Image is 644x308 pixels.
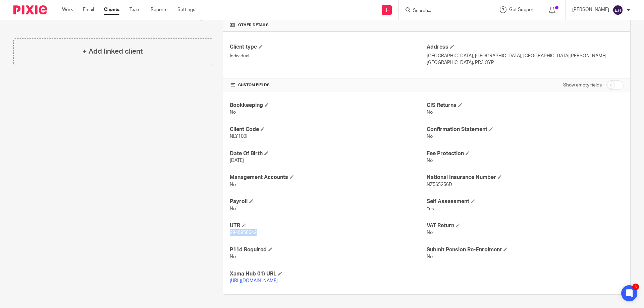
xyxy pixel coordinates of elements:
[83,6,94,13] a: Email
[230,110,236,115] span: No
[427,53,624,59] p: [GEOGRAPHIC_DATA], [GEOGRAPHIC_DATA], [GEOGRAPHIC_DATA][PERSON_NAME]
[151,6,167,13] a: Reports
[427,230,433,235] span: No
[612,5,623,15] img: svg%3E
[427,102,624,109] h4: CIS Returns
[427,44,624,51] h4: Address
[427,134,433,139] span: No
[104,6,119,13] a: Clients
[572,6,609,13] p: [PERSON_NAME]
[427,126,624,133] h4: Confirmation Statement
[230,150,427,157] h4: Date Of Birth
[632,284,639,290] div: 3
[427,246,624,253] h4: Submit Pension Re-Enrolment
[62,6,73,13] a: Work
[427,254,433,259] span: No
[427,222,624,229] h4: VAT Return
[230,270,427,278] h4: Xama Hub 01) URL
[177,6,195,13] a: Settings
[230,279,278,283] a: [URL][DOMAIN_NAME]
[230,53,427,59] p: Individual
[230,174,427,181] h4: Management Accounts
[427,174,624,181] h4: National Insurance Number
[230,230,257,235] span: 2946958642
[427,198,624,205] h4: Self Assessment
[412,8,473,14] input: Search
[129,6,141,13] a: Team
[230,158,244,163] span: [DATE]
[427,206,434,211] span: Yes
[13,5,47,14] img: Pixie
[230,254,236,259] span: No
[230,102,427,109] h4: Bookkeeping
[563,82,602,88] label: Show empty fields
[230,246,427,253] h4: P11d Required
[230,82,427,88] h4: CUSTOM FIELDS
[427,182,452,187] span: NZ565256D
[238,22,269,28] span: Other details
[230,44,427,51] h4: Client type
[230,182,236,187] span: No
[230,134,247,139] span: NLY100I
[83,46,143,57] h4: + Add linked client
[427,158,433,163] span: No
[427,110,433,115] span: No
[230,126,427,133] h4: Client Code
[230,222,427,229] h4: UTR
[230,206,236,211] span: No
[427,150,624,157] h4: Fee Protection
[427,59,624,66] p: [GEOGRAPHIC_DATA], PR3 OYP
[509,7,535,12] span: Get Support
[230,198,427,205] h4: Payroll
